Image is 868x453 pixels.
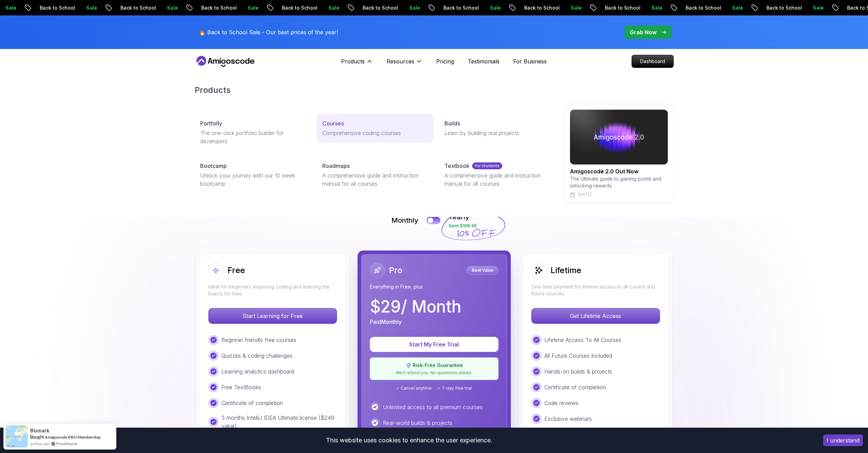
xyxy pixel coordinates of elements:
p: Beginner friendly free courses [221,336,296,344]
p: Portfolly [200,119,222,127]
p: Paid Monthly [370,318,402,326]
p: Back to School [435,4,482,11]
p: Code reviews [544,399,579,407]
p: Learn by building real projects [444,129,550,137]
button: Start Learning for Free [208,308,337,324]
p: A comprehensive guide and instruction manual for all courses [322,171,428,188]
p: Sale [159,4,181,11]
p: Builds [444,119,460,127]
p: Sale [805,4,827,11]
p: Sale [482,4,504,11]
h2: Lifetime [550,265,581,276]
p: Everything in Free, plus [370,283,498,290]
p: All Future Courses Included [544,352,612,360]
p: The Ultimate guide to gaining points and unlocking rewards [570,175,668,189]
p: Back to School [112,4,159,11]
p: Sale [401,4,423,11]
img: amigoscode 2.0 [570,110,668,164]
p: Get Lifetime Access [532,308,660,323]
p: Certificate of completion [544,383,606,391]
p: $ 29 / Month [370,298,461,315]
p: Back to School [354,4,401,11]
a: BootcampUnlock your journey with our 10 week bootcamp [195,156,311,193]
button: Products [341,57,373,71]
a: RoadmapsA comprehensive guide and instruction manual for all courses [317,156,433,193]
p: Unlimited access to all premium courses [383,403,483,411]
p: for students [472,162,502,169]
button: Accept cookies [823,434,863,446]
p: Back to School [758,4,805,11]
p: Back to School [31,4,78,11]
span: an hour ago [30,441,49,446]
a: BuildsLearn by building real projects [439,114,556,143]
a: CoursesComprehensive coding courses [317,114,433,143]
a: For Business [513,57,547,65]
p: Real-world builds & projects [383,419,452,427]
p: Monthly [391,216,418,225]
span: Bought [30,434,44,440]
p: 3 months IntelliJ IDEA Ultimate license ($249 value) [221,414,337,430]
a: Pricing [436,57,454,65]
p: Exclusive webinars [544,415,592,423]
p: 🔥 Back to School Sale - Our best prices of the year! [199,28,338,36]
p: A comprehensive guide and instruction manual for all courses [444,171,550,188]
span: Bismark [30,428,49,433]
p: Back to School [193,4,239,11]
div: This website uses cookies to enhance the user experience. [5,433,813,448]
a: amigoscode 2.0Amigoscode 2.0 Out NowThe Ultimate guide to gaining points and unlocking rewards[DATE] [564,104,674,203]
p: Learning analytics dashboard [221,367,294,376]
p: Products [341,57,365,65]
p: Comprehensive coding courses [322,129,428,137]
h2: Products [195,85,674,96]
a: Textbookfor studentsA comprehensive guide and instruction manual for all courses [439,156,556,193]
button: Resources [387,57,423,71]
p: Ideal for beginners exploring coding and learning the basics for free. [208,283,337,297]
p: Back to School [516,4,562,11]
p: Quizzes & coding challenges [221,352,293,360]
p: Unlock your journey with our 10 week bootcamp [200,171,306,188]
span: ✓ 7-day free trial [437,385,472,391]
button: Get Lifetime Access [531,308,660,324]
a: Get Lifetime Access [531,313,660,319]
p: Back to School [677,4,724,11]
p: 🛡️ Risk-Free Guarantee [374,362,494,369]
p: Sale [562,4,584,11]
button: Start My Free Trial [370,337,498,352]
p: Roadmaps [322,162,350,170]
p: Sale [320,4,342,11]
a: Start Learning for Free [208,313,337,319]
h2: Pro [389,265,402,276]
p: One-time payment for lifetime access to all current and future courses. [531,283,660,297]
p: Best Value [468,267,497,274]
p: Back to School [597,4,643,11]
p: Sale [724,4,746,11]
p: Lifetime Access To All Courses [544,336,621,344]
a: Testimonials [468,57,500,65]
p: Free TextBooks [221,383,261,391]
h2: Free [228,265,245,276]
a: Amigoscode PRO Membership [45,434,101,440]
p: Sale [239,4,261,11]
p: Certificate of completion [221,399,283,407]
a: Dashboard [632,55,674,68]
p: Sale [643,4,665,11]
p: Sale [78,4,100,11]
a: PortfollyThe one-click portfolio builder for developers [195,114,311,151]
p: Hands-on builds & projects [544,367,612,376]
p: Courses [322,119,344,127]
h2: Amigoscode 2.0 Out Now [570,167,668,175]
p: Back to School [274,4,320,11]
span: ✓ Cancel anytime [396,385,432,391]
p: The one-click portfolio builder for developers [200,129,306,145]
p: Textbook [444,162,469,170]
p: Grab Now [630,28,657,36]
p: Bootcamp [200,162,227,170]
p: Resources [387,57,414,65]
p: We'll refund you. No questions asked. [374,370,494,376]
p: Start My Free Trial [378,340,490,348]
